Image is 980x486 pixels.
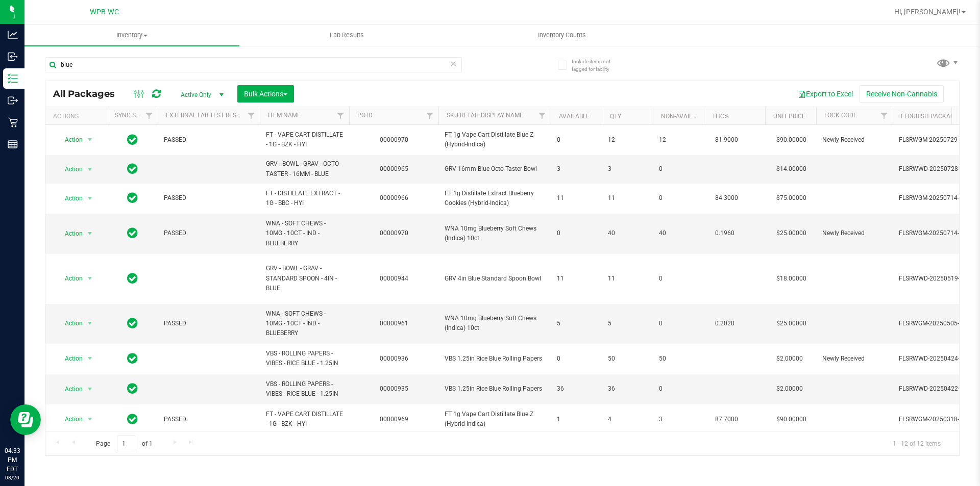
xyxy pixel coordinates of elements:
span: In Sync [127,162,138,176]
a: 00000966 [380,194,408,201]
span: 0.1960 [710,226,740,241]
a: 00000969 [380,416,408,423]
span: $2.00000 [771,381,808,396]
a: 00000961 [380,320,408,327]
span: In Sync [127,381,138,396]
span: PASSED [164,415,254,424]
a: Inventory Counts [454,24,669,46]
span: Include items not tagged for facility [572,58,623,73]
span: 12 [608,135,647,145]
span: select [84,162,96,176]
span: WNA 10mg Blueberry Soft Chews (Indica) 10ct [445,224,545,243]
span: 0 [557,135,596,145]
span: In Sync [127,412,138,426]
span: 3 [557,164,596,174]
span: 11 [608,274,647,284]
span: 1 - 12 of 12 items [885,436,949,451]
a: 00000936 [380,355,408,362]
span: 81.9000 [710,133,743,147]
span: 0.2020 [710,316,740,331]
span: 12 [659,135,698,145]
inline-svg: Inventory [8,73,18,84]
span: $2.00000 [771,351,808,366]
span: $18.00000 [771,271,812,286]
span: select [84,316,96,330]
p: 08/20 [5,474,20,481]
a: 00000970 [380,229,408,237]
span: GRV - BOWL - GRAV - OCTO-TASTER - 16MM - BLUE [266,159,343,178]
a: THC% [712,113,729,120]
a: PO ID [357,112,373,119]
inline-svg: Analytics [8,30,18,40]
a: Non-Available [661,113,706,120]
span: 36 [608,384,647,394]
div: Actions [53,113,103,120]
a: Filter [332,107,349,124]
span: VBS 1.25in Rice Blue Rolling Papers [445,384,545,394]
span: 40 [608,228,647,238]
span: FT 1g Vape Cart Distillate Blue Z (Hybrid-Indica) [445,410,545,429]
span: PASSED [164,319,254,328]
span: WPB WC [90,8,119,16]
span: 87.7000 [710,412,743,427]
span: select [84,351,96,366]
a: 00000944 [380,275,408,282]
span: FT 1g Distillate Extract Blueberry Cookies (Hybrid-Indica) [445,189,545,208]
span: $14.00000 [771,162,812,176]
span: 0 [659,164,698,174]
span: Lab Results [316,31,378,40]
span: 11 [557,193,596,203]
span: 0 [659,274,698,284]
span: 0 [557,228,596,238]
button: Receive Non-Cannabis [860,85,944,103]
span: Newly Received [822,135,887,145]
a: External Lab Test Result [166,112,246,119]
span: select [84,133,96,147]
span: Action [56,133,83,147]
span: In Sync [127,351,138,366]
span: In Sync [127,271,138,286]
span: VBS - ROLLING PAPERS - VIBES - RICE BLUE - 1.25IN [266,379,343,399]
span: Newly Received [822,354,887,364]
span: Action [56,412,83,426]
span: $25.00000 [771,226,812,241]
span: 40 [659,228,698,238]
span: Bulk Actions [244,90,287,98]
a: Lab Results [239,24,454,46]
span: PASSED [164,228,254,238]
span: 4 [608,415,647,424]
span: In Sync [127,133,138,147]
a: 00000935 [380,385,408,392]
span: 5 [557,319,596,328]
inline-svg: Reports [8,139,18,149]
span: Inventory [24,31,239,40]
span: 0 [659,384,698,394]
span: select [84,271,96,286]
a: 00000965 [380,165,408,172]
span: 50 [608,354,647,364]
a: Unit Price [773,113,805,120]
a: Filter [141,107,158,124]
span: 50 [659,354,698,364]
span: In Sync [127,226,138,240]
a: Filter [876,107,893,124]
span: In Sync [127,316,138,330]
a: Item Name [268,112,301,119]
span: 5 [608,319,647,328]
span: 0 [659,193,698,203]
span: PASSED [164,135,254,145]
span: Page of 1 [87,436,161,451]
span: In Sync [127,191,138,205]
span: 11 [608,193,647,203]
input: 1 [117,436,135,451]
span: Inventory Counts [524,31,600,40]
span: FT - DISTILLATE EXTRACT - 1G - BBC - HYI [266,189,343,208]
span: 84.3000 [710,191,743,206]
span: GRV 16mm Blue Octo-Taster Bowl [445,164,545,174]
span: 11 [557,274,596,284]
span: 1 [557,415,596,424]
span: 3 [608,164,647,174]
a: Filter [243,107,260,124]
a: 00000970 [380,136,408,143]
p: 04:33 PM EDT [5,446,20,474]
